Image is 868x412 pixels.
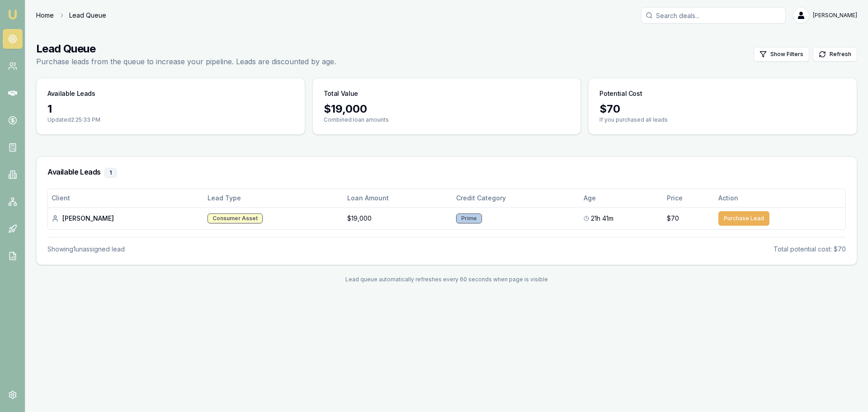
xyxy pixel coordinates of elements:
p: Combined loan amounts [324,116,570,123]
img: emu-icon-u.png [7,9,18,20]
h3: Available Leads [47,89,95,98]
div: Lead queue automatically refreshes every 60 seconds when page is visible [36,276,857,283]
th: Client [48,189,204,207]
a: Home [36,11,54,20]
h1: Lead Queue [36,42,336,56]
h3: Potential Cost [599,89,642,98]
th: Loan Amount [344,189,453,207]
span: $70 [667,214,679,223]
th: Credit Category [453,189,580,207]
div: [PERSON_NAME] [52,214,200,223]
div: Prime [456,213,482,223]
p: If you purchased all leads [599,116,846,123]
th: Price [663,189,715,207]
div: $ 70 [599,102,846,116]
p: Updated 2:25:33 PM [47,116,294,123]
h3: Total Value [324,89,358,98]
span: Lead Queue [69,11,106,20]
input: Search deals [641,7,786,24]
div: 1 [47,102,294,116]
div: Showing 1 unassigned lead [47,245,125,254]
span: [PERSON_NAME] [813,12,857,19]
button: Refresh [813,47,857,62]
h3: Available Leads [47,168,846,178]
span: 21h 41m [591,214,613,223]
div: $ 19,000 [324,102,570,116]
div: Total potential cost: $70 [774,245,846,254]
td: $19,000 [344,207,453,229]
th: Lead Type [204,189,344,207]
button: Show Filters [754,47,809,62]
p: Purchase leads from the queue to increase your pipeline. Leads are discounted by age. [36,56,336,67]
button: Purchase Lead [718,211,769,226]
th: Age [580,189,663,207]
th: Action [715,189,845,207]
div: 1 [104,168,117,178]
div: Consumer Asset [208,213,263,223]
nav: breadcrumb [36,11,106,20]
